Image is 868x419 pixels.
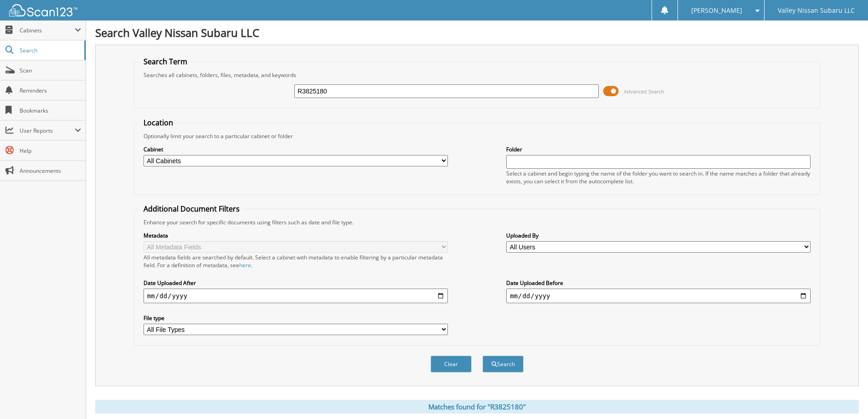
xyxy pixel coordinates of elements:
[144,279,448,287] label: Date Uploaded After
[144,289,448,303] input: start
[144,314,448,322] label: File type
[20,67,81,74] span: Scan
[144,145,448,153] label: Cabinet
[624,88,664,95] span: Advanced Search
[431,356,472,372] button: Clear
[9,4,77,16] img: scan123-logo-white.svg
[20,47,80,54] span: Search
[139,204,244,214] legend: Additional Document Filters
[139,132,815,140] div: Optionally limit your search to a particular cabinet or folder
[20,167,81,175] span: Announcements
[139,218,815,226] div: Enhance your search for specific documents using filters such as date and file type.
[20,147,81,155] span: Help
[506,279,811,287] label: Date Uploaded Before
[506,289,811,303] input: end
[144,232,448,239] label: Metadata
[506,145,811,153] label: Folder
[20,127,75,134] span: User Reports
[95,400,859,414] div: Matches found for "R3825180"
[483,356,524,372] button: Search
[139,71,815,79] div: Searches all cabinets, folders, files, metadata, and keywords
[239,261,251,269] a: here
[139,57,192,67] legend: Search Term
[144,253,448,269] div: All metadata fields are searched by default. Select a cabinet with metadata to enable filtering b...
[691,8,742,13] span: [PERSON_NAME]
[139,118,178,128] legend: Location
[20,107,81,114] span: Bookmarks
[20,26,75,34] span: Cabinets
[20,87,81,94] span: Reminders
[778,8,855,13] span: Valley Nissan Subaru LLC
[95,25,859,40] h1: Search Valley Nissan Subaru LLC
[506,170,811,185] div: Select a cabinet and begin typing the name of the folder you want to search in. If the name match...
[506,232,811,239] label: Uploaded By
